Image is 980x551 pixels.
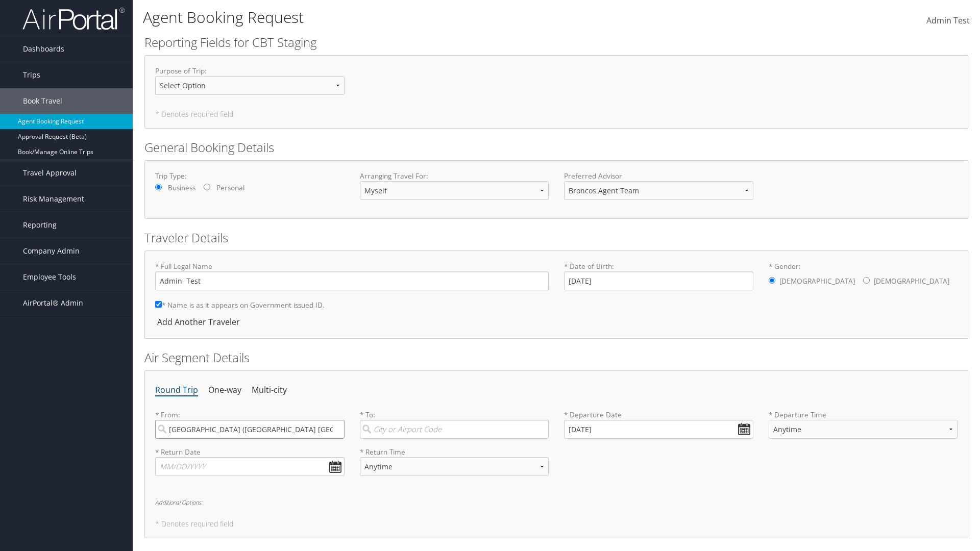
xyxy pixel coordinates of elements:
[155,111,958,118] h5: * Denotes required field
[360,171,549,181] label: Arranging Travel For:
[23,212,57,238] span: Reporting
[564,271,753,290] input: * Date of Birth:
[155,520,958,528] h5: * Denotes required field
[926,5,970,37] a: Admin Test
[144,34,968,51] h2: Reporting Fields for CBT Staging
[779,271,855,291] label: [DEMOGRAPHIC_DATA]
[863,277,870,284] input: * Gender:[DEMOGRAPHIC_DATA][DEMOGRAPHIC_DATA]
[252,381,287,399] li: Multi-city
[155,381,198,399] li: Round Trip
[155,171,345,181] label: Trip Type:
[360,447,549,457] label: * Return Time
[23,238,80,264] span: Company Admin
[155,420,345,439] input: City or Airport Code
[144,139,968,156] h2: General Booking Details
[564,420,753,439] input: MM/DD/YYYY
[23,160,77,186] span: Travel Approval
[155,499,958,505] h6: Additional Options:
[23,290,83,316] span: AirPortal® Admin
[23,88,62,114] span: Book Travel
[769,277,775,284] input: * Gender:[DEMOGRAPHIC_DATA][DEMOGRAPHIC_DATA]
[155,66,345,103] label: Purpose of Trip :
[155,271,549,290] input: * Full Legal Name
[23,62,40,88] span: Trips
[143,7,694,28] h1: Agent Booking Request
[155,316,245,328] div: Add Another Traveler
[155,410,345,439] label: * From:
[155,76,345,95] select: Purpose of Trip:
[216,183,244,193] label: Personal
[769,410,958,447] label: * Departure Time
[168,183,195,193] label: Business
[23,36,64,62] span: Dashboards
[144,229,968,246] h2: Traveler Details
[155,301,162,308] input: * Name is as it appears on Government issued ID.
[208,381,241,399] li: One-way
[23,264,76,290] span: Employee Tools
[874,271,949,291] label: [DEMOGRAPHIC_DATA]
[155,457,345,476] input: MM/DD/YYYY
[769,420,958,439] select: * Departure Time
[564,261,753,290] label: * Date of Birth:
[155,295,325,314] label: * Name is as it appears on Government issued ID.
[360,410,549,439] label: * To:
[564,410,753,420] label: * Departure Date
[564,171,753,181] label: Preferred Advisor
[22,7,125,31] img: airportal-logo.png
[155,261,549,290] label: * Full Legal Name
[144,349,968,366] h2: Air Segment Details
[23,186,84,212] span: Risk Management
[769,261,958,292] label: * Gender:
[155,447,345,457] label: * Return Date
[926,15,970,26] span: Admin Test
[360,420,549,439] input: City or Airport Code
